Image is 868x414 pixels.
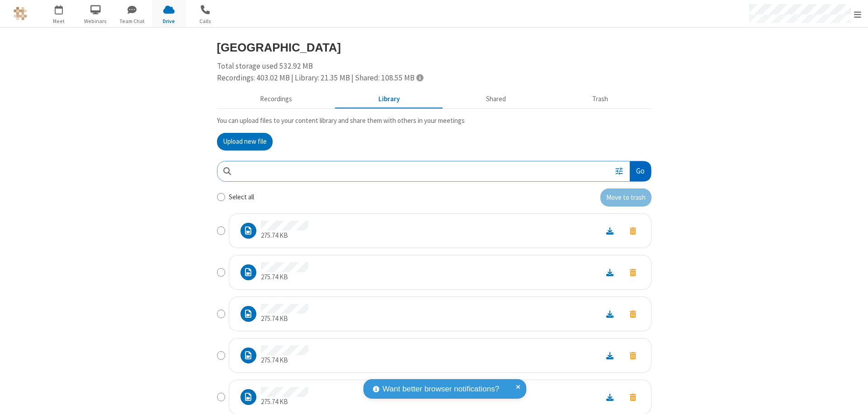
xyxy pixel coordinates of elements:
[335,91,443,108] button: Content library
[217,133,273,151] button: Upload new file
[382,383,499,395] span: Want better browser notifications?
[600,188,651,207] button: Move to trash
[598,267,622,278] a: Download file
[217,72,651,84] div: Recordings: 403.02 MB | Library: 21.35 MB | Shared: 108.55 MB
[79,17,113,25] span: Webinars
[261,231,308,241] p: 275.74 KB
[261,272,308,282] p: 275.74 KB
[549,91,651,108] button: Trash
[42,17,76,25] span: Meet
[416,74,423,81] span: Totals displayed include files that have been moved to the trash.
[622,391,644,403] button: Move to trash
[152,17,186,25] span: Drive
[630,161,651,182] button: Go
[261,397,308,407] p: 275.74 KB
[261,355,308,366] p: 275.74 KB
[217,61,651,84] div: Total storage used 532.92 MB
[229,192,254,202] label: Select all
[261,314,308,324] p: 275.74 KB
[622,308,644,320] button: Move to trash
[598,392,622,402] a: Download file
[217,91,335,108] button: Recorded meetings
[598,226,622,236] a: Download file
[217,116,651,126] p: You can upload files to your content library and share them with others in your meetings
[622,266,644,278] button: Move to trash
[598,350,622,361] a: Download file
[14,7,27,20] img: QA Selenium DO NOT DELETE OR CHANGE
[217,41,651,54] h3: [GEOGRAPHIC_DATA]
[443,91,549,108] button: Shared during meetings
[622,225,644,237] button: Move to trash
[598,309,622,319] a: Download file
[622,349,644,362] button: Move to trash
[189,17,222,25] span: Calls
[115,17,149,25] span: Team Chat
